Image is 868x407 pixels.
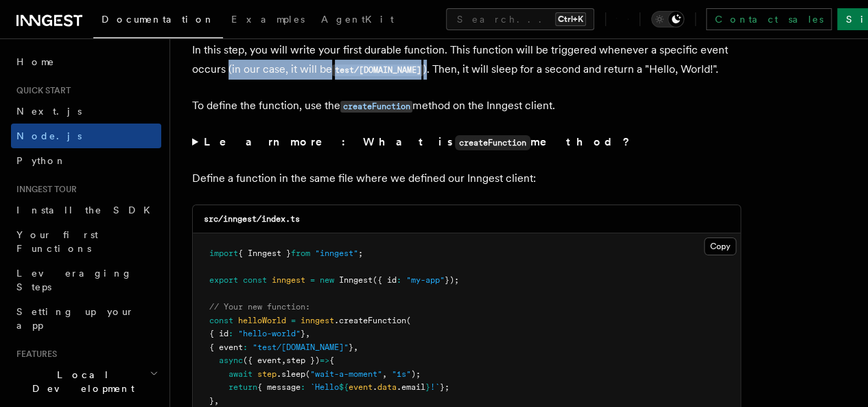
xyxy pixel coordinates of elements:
a: Node.js [11,124,161,148]
span: inngest [301,316,334,325]
span: { event [209,342,243,352]
span: { message [257,382,301,392]
span: }); [445,275,459,285]
span: ({ id [373,275,397,285]
span: from [291,248,310,258]
span: ); [411,369,421,379]
span: return [228,382,257,392]
span: helloWorld [238,316,286,325]
span: ; [358,248,363,258]
p: Define a function in the same file where we defined our Inngest client: [192,169,741,188]
span: const [243,275,267,285]
a: Your first Functions [11,222,161,261]
span: , [214,396,219,406]
kbd: Ctrl+K [555,12,586,26]
span: = [310,275,315,285]
span: : [301,382,305,392]
span: export [209,275,238,285]
span: step [257,369,277,379]
button: Toggle dark mode [651,11,684,27]
span: ( [305,369,310,379]
span: await [228,369,253,379]
span: , [353,342,358,352]
span: { [329,356,334,365]
button: Local Development [11,362,161,401]
span: Examples [231,14,305,25]
span: Python [16,155,67,166]
a: Python [11,148,161,173]
code: src/inngest/index.ts [204,214,300,224]
summary: Learn more: What iscreateFunctionmethod? [192,132,741,152]
span: Your first Functions [16,229,98,254]
a: Contact sales [706,8,832,30]
strong: Learn more: What is method? [204,135,633,148]
span: { Inngest } [238,248,291,258]
span: "my-app" [406,275,445,285]
span: `Hello [310,382,339,392]
span: data [377,382,397,392]
span: Inngest tour [11,184,77,195]
a: Next.js [11,99,161,124]
span: : [397,275,401,285]
span: "wait-a-moment" [310,369,382,379]
span: : [228,329,233,338]
span: } [349,342,353,352]
span: import [209,248,238,258]
span: "hello-world" [238,329,301,338]
span: .email [397,382,425,392]
code: createFunction [455,135,530,150]
a: createFunction [340,99,412,112]
button: Search...Ctrl+K [446,8,594,30]
span: "1s" [392,369,411,379]
span: const [209,316,233,325]
span: "test/[DOMAIN_NAME]" [253,342,349,352]
p: To define the function, use the method on the Inngest client. [192,96,741,116]
span: => [320,356,329,365]
span: async [219,356,243,365]
a: Leveraging Steps [11,261,161,299]
a: Home [11,49,161,74]
span: inngest [272,275,305,285]
span: ({ event [243,356,281,365]
a: Examples [223,4,313,37]
span: Features [11,349,57,360]
span: }; [440,382,449,392]
a: AgentKit [313,4,402,37]
span: . [373,382,377,392]
span: Local Development [11,368,150,395]
span: ${ [339,382,349,392]
span: new [320,275,334,285]
span: .sleep [277,369,305,379]
span: } [425,382,430,392]
span: "inngest" [315,248,358,258]
p: In this step, you will write your first durable function. This function will be triggered wheneve... [192,40,741,80]
span: } [301,329,305,338]
code: createFunction [340,101,412,113]
span: Inngest [339,275,373,285]
span: , [305,329,310,338]
span: // Your new function: [209,302,310,312]
span: ( [406,316,411,325]
span: Next.js [16,106,82,117]
a: Documentation [93,4,223,38]
span: event [349,382,373,392]
span: step }) [286,356,320,365]
a: Setting up your app [11,299,161,338]
span: Setting up your app [16,306,134,331]
span: Leveraging Steps [16,268,132,292]
span: { id [209,329,228,338]
span: } [209,396,214,406]
span: !` [430,382,440,392]
a: Install the SDK [11,198,161,222]
span: Quick start [11,85,71,96]
span: .createFunction [334,316,406,325]
span: AgentKit [321,14,394,25]
code: test/[DOMAIN_NAME] [332,65,423,76]
span: Documentation [102,14,215,25]
span: Install the SDK [16,205,159,216]
button: Copy [704,237,736,255]
span: , [281,356,286,365]
span: Node.js [16,130,82,141]
span: : [243,342,248,352]
span: Home [16,55,55,69]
